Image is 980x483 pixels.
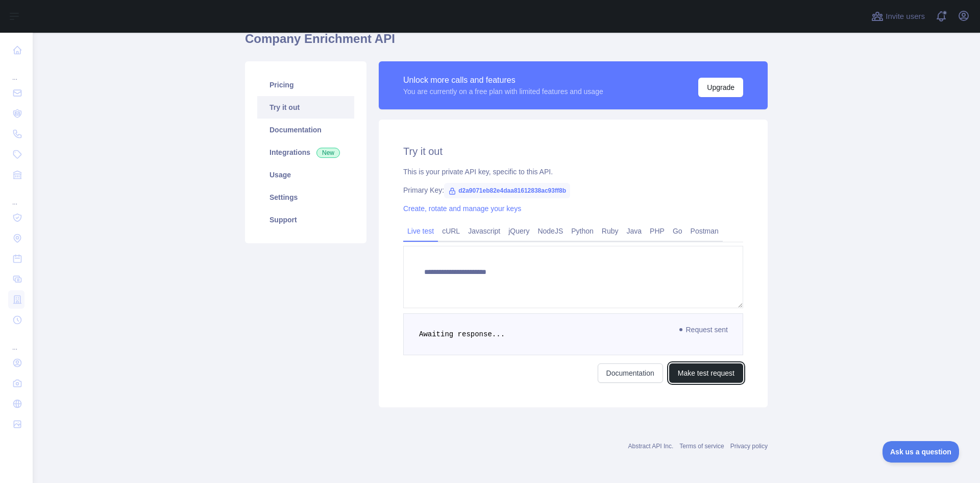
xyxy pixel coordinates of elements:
[504,223,533,239] a: jQuery
[698,78,743,97] button: Upgrade
[257,119,354,141] a: Documentation
[257,164,354,186] a: Usage
[403,223,438,239] a: Live test
[869,8,927,25] button: Invite users
[444,183,570,198] span: d2a9071eb82e4daa81612838ac93ff8b
[567,223,598,239] a: Python
[257,74,354,96] a: Pricing
[245,31,768,55] h1: Company Enrichment API
[403,144,743,158] h2: Try it out
[883,441,960,463] iframe: Toggle Customer Support
[687,223,723,239] a: Postman
[438,223,464,239] a: cURL
[8,186,24,206] div: ...
[257,186,354,209] a: Settings
[403,185,743,195] div: Primary Key:
[628,443,674,450] a: Abstract API Inc.
[257,141,354,164] a: Integrations New
[886,11,925,22] span: Invite users
[257,96,354,119] a: Try it out
[316,148,340,158] span: New
[403,167,743,177] div: This is your private API key, specific to this API.
[623,223,646,239] a: Java
[679,443,724,450] a: Terms of service
[8,61,24,82] div: ...
[533,223,567,239] a: NodeJS
[598,223,623,239] a: Ruby
[403,204,521,213] a: Create, rotate and manage your keys
[730,443,768,450] a: Privacy policy
[464,223,504,239] a: Javascript
[598,363,663,383] a: Documentation
[419,330,505,338] span: Awaiting response...
[646,223,669,239] a: PHP
[403,74,603,86] div: Unlock more calls and features
[669,223,687,239] a: Go
[675,324,733,336] span: Request sent
[8,331,24,352] div: ...
[257,209,354,231] a: Support
[403,86,603,97] div: You are currently on a free plan with limited features and usage
[669,363,743,383] button: Make test request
